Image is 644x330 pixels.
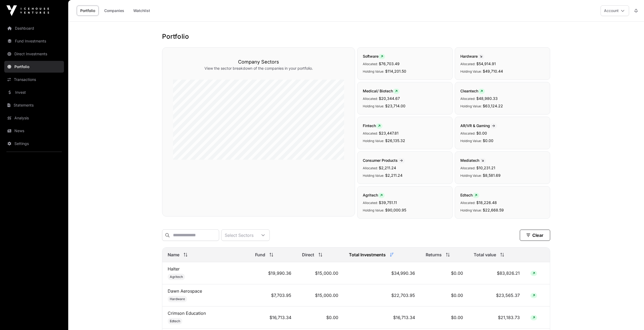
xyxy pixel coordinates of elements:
[385,138,405,143] span: $26,135.32
[483,138,493,143] span: $0.00
[363,131,378,135] span: Allocated:
[4,48,64,60] a: Direct Investments
[385,173,402,178] span: $2,211.24
[476,61,496,66] span: $54,914.91
[168,311,206,316] a: Crimson Education
[460,166,475,170] span: Allocated:
[460,62,475,66] span: Allocated:
[460,201,475,205] span: Allocated:
[483,208,504,212] span: $22,668.59
[363,139,384,143] span: Holding Value:
[468,262,525,284] td: $83,826.21
[379,96,400,101] span: $20,344.67
[297,307,344,329] td: $0.00
[4,35,64,47] a: Fund Investments
[460,174,482,178] span: Holding Value:
[344,262,420,284] td: $34,990.36
[4,87,64,98] a: Invest
[250,307,297,329] td: $16,713.34
[77,6,99,16] a: Portfolio
[4,74,64,85] a: Transactions
[476,200,497,205] span: $18,226.48
[4,138,64,150] a: Settings
[420,307,468,329] td: $0.00
[349,252,386,258] span: Total Investments
[170,297,185,301] span: Hardware
[379,131,399,135] span: $23,447.81
[363,104,384,108] span: Holding Value:
[363,54,385,58] span: Software
[130,6,154,16] a: Watchlist
[363,208,384,212] span: Holding Value:
[379,166,396,170] span: $2,211.24
[255,252,265,258] span: Fund
[363,201,378,205] span: Allocated:
[460,104,482,108] span: Holding Value:
[363,158,405,163] span: Consumer Products
[379,200,397,205] span: $39,751.11
[460,69,482,73] span: Holding Value:
[474,252,496,258] span: Total value
[173,58,344,66] h3: Company Sectors
[385,69,406,73] span: $114,201.50
[460,97,475,101] span: Allocated:
[468,307,525,329] td: $21,183.73
[6,5,49,16] img: Icehouse Ventures Logo
[173,66,344,71] p: View the sector breakdown of the companies in your portfolio.
[344,284,420,307] td: $22,703.95
[476,166,495,170] span: $10,231.21
[520,230,550,241] button: Clear
[363,174,384,178] span: Holding Value:
[363,89,400,93] span: Medical/ Biotech
[344,307,420,329] td: $16,713.34
[363,193,385,197] span: Agritech
[170,319,180,323] span: Edtech
[4,99,64,111] a: Statements
[162,32,550,41] h1: Portfolio
[222,230,257,241] div: Select Sectors
[460,158,486,163] span: Mediatech
[302,252,314,258] span: Direct
[385,104,405,108] span: $23,714.00
[483,69,503,73] span: $49,710.44
[460,54,484,58] span: Hardware
[460,193,479,197] span: Edtech
[363,69,384,73] span: Holding Value:
[363,97,378,101] span: Allocated:
[601,5,629,16] button: Account
[460,89,485,93] span: Cleantech
[250,284,297,307] td: $7,703.95
[476,131,487,135] span: $0.00
[379,61,400,66] span: $76,703.49
[617,304,644,330] iframe: Chat Widget
[460,123,497,128] span: AR/VR & Gaming
[420,262,468,284] td: $0.00
[483,104,503,108] span: $63,124.22
[168,266,180,272] a: Halter
[363,62,378,66] span: Allocated:
[426,252,442,258] span: Returns
[297,284,344,307] td: $15,000.00
[385,208,406,212] span: $90,000.95
[363,166,378,170] span: Allocated:
[363,123,383,128] span: Fintech
[168,252,179,258] span: Name
[460,131,475,135] span: Allocated:
[170,275,183,279] span: Agritech
[297,262,344,284] td: $15,000.00
[250,262,297,284] td: $19,990.36
[460,139,482,143] span: Holding Value:
[468,284,525,307] td: $23,565.37
[420,284,468,307] td: $0.00
[476,96,498,101] span: $48,980.33
[4,125,64,137] a: News
[483,173,501,178] span: $8,581.69
[460,208,482,212] span: Holding Value:
[101,6,128,16] a: Companies
[4,22,64,34] a: Dashboard
[4,112,64,124] a: Analysis
[4,61,64,73] a: Portfolio
[168,288,202,294] a: Dawn Aerospace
